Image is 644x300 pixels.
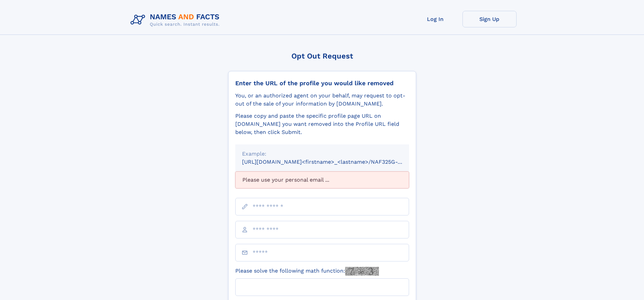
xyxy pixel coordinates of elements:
label: Please solve the following math function: [235,267,379,276]
small: [URL][DOMAIN_NAME]<firstname>_<lastname>/NAF325G-xxxxxxxx [242,159,422,165]
div: Enter the URL of the profile you would like removed [235,79,409,87]
a: Log In [408,11,462,27]
img: Logo Names and Facts [128,11,225,29]
a: Sign Up [462,11,517,27]
div: Opt Out Request [228,52,416,60]
div: Please use your personal email ... [235,171,409,188]
div: You, or an authorized agent on your behalf, may request to opt-out of the sale of your informatio... [235,92,409,108]
div: Please copy and paste the specific profile page URL on [DOMAIN_NAME] you want removed into the Pr... [235,112,409,136]
div: Example: [242,150,402,158]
